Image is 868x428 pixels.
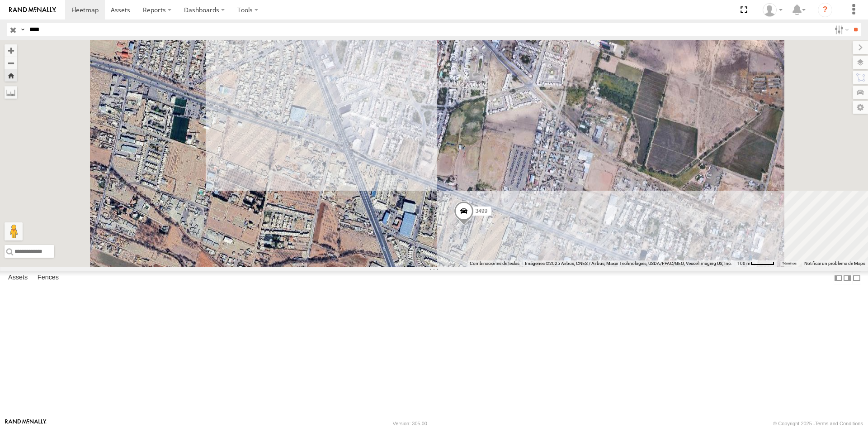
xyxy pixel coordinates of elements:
[5,57,17,69] button: Zoom out
[773,421,863,426] div: © Copyright 2025 -
[815,421,863,426] a: Terms and Conditions
[782,262,797,265] a: Términos
[33,272,63,284] label: Fences
[843,271,852,284] label: Dock Summary Table to the Right
[852,271,861,284] label: Hide Summary Table
[393,421,427,426] div: Version: 305.00
[737,261,750,266] span: 100 m
[5,222,23,240] button: Arrastra al hombrecito al mapa para abrir Street View
[4,272,32,284] label: Assets
[525,261,732,266] span: Imágenes ©2025 Airbus, CNES / Airbus, Maxar Technologies, USDA/FPAC/GEO, Vexcel Imaging US, Inc.
[834,271,843,284] label: Dock Summary Table to the Left
[476,208,488,214] span: 3499
[470,260,519,267] button: Combinaciones de teclas
[5,69,17,82] button: Zoom Home
[19,23,26,36] label: Search Query
[5,86,17,99] label: Measure
[9,7,56,13] img: rand-logo.svg
[759,3,786,17] div: Irving Rodriguez
[804,261,865,266] a: Notificar un problema de Maps
[831,23,850,36] label: Search Filter Options
[735,260,777,267] button: Escala del mapa: 100 m por 49 píxeles
[5,419,47,428] a: Visit our Website
[818,3,832,17] i: ?
[5,44,17,57] button: Zoom in
[853,101,868,114] label: Map Settings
